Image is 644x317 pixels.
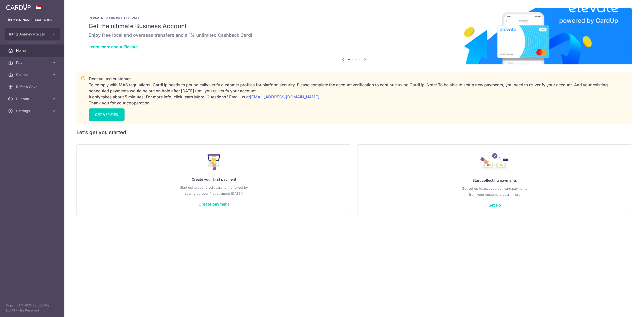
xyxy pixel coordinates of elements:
[89,76,628,106] p: Dear valued customer, To comply with MAS regulations, CardUp needs to periodically verify custome...
[76,8,632,64] img: Renovation banner
[16,96,49,101] span: Support
[16,48,49,53] span: Home
[87,184,341,196] p: Start using your credit card to the fullest by setting up your first payment [DATE]!
[16,72,49,77] span: Collect
[89,32,620,38] h6: Enjoy free local and overseas transfers and a 1% unlimited Cashback Card!
[89,22,620,30] h5: Get the ultimate Business Account
[480,153,509,171] img: Collect Payment
[16,108,49,113] span: Settings
[489,203,501,208] a: Set up
[9,32,46,37] span: Intriq Journey Pte Ltd
[16,60,49,65] span: Pay
[76,128,632,136] h5: Let’s get you started
[198,202,229,207] a: Create payment
[8,18,56,23] p: [PERSON_NAME][EMAIL_ADDRESS][DOMAIN_NAME]
[5,28,60,40] button: Intriq Journey Pte Ltd
[208,154,220,170] img: Make Payment
[182,94,204,99] a: Learn More
[89,108,125,121] a: GET VERIFIED
[6,4,31,10] img: CardUp
[368,177,622,183] p: Start collecting payments
[503,191,520,197] a: Learn more
[87,176,341,182] p: Create your first payment
[89,16,620,20] p: IN PARTNERSHIP WITH ELEVATE
[89,44,138,49] a: Learn more about Elevate
[250,94,319,99] a: [EMAIL_ADDRESS][DOMAIN_NAME]
[368,185,622,197] p: Get set up to accept credit card payments from your customers.
[16,84,49,89] span: Refer & Save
